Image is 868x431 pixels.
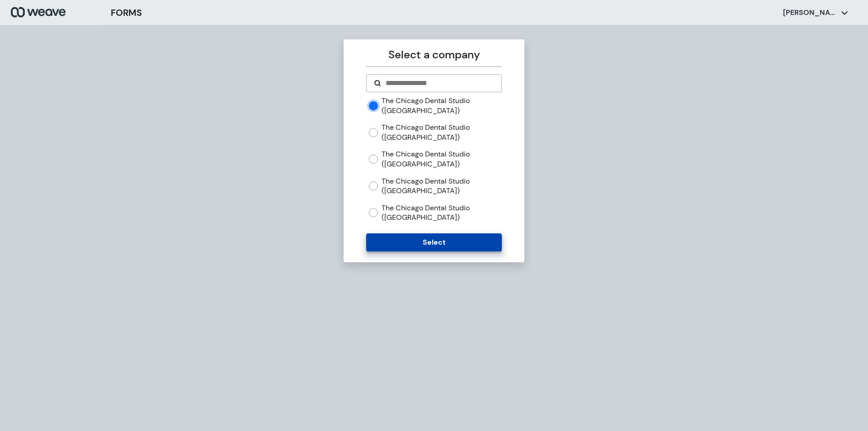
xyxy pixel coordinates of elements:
[385,78,494,89] input: Search
[111,6,142,19] h3: FORMS
[382,149,501,169] label: The Chicago Dental Studio ([GEOGRAPHIC_DATA])
[366,47,501,63] p: Select a company
[382,203,501,223] label: The Chicago Dental Studio ([GEOGRAPHIC_DATA])
[382,176,501,196] label: The Chicago Dental Studio ([GEOGRAPHIC_DATA])
[382,96,501,115] label: The Chicago Dental Studio ([GEOGRAPHIC_DATA])
[382,123,501,142] label: The Chicago Dental Studio ([GEOGRAPHIC_DATA])
[783,8,837,18] p: [PERSON_NAME]
[366,233,501,251] button: Select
